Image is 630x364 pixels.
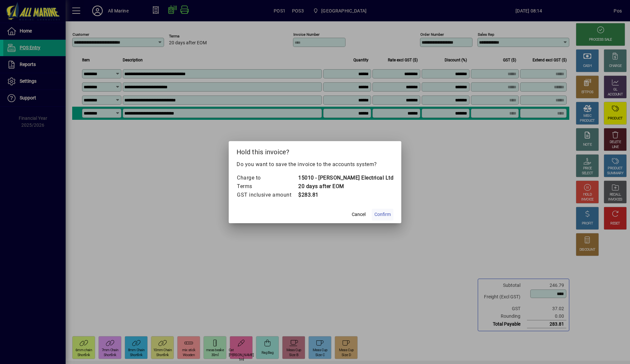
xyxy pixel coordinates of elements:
button: Confirm [372,209,393,221]
td: $283.81 [298,191,393,199]
span: Cancel [352,211,366,218]
h2: Hold this invoice? [229,141,401,160]
button: Cancel [348,209,369,221]
td: Terms [237,182,298,191]
td: GST inclusive amount [237,191,298,199]
p: Do you want to save the invoice to the accounts system? [237,161,393,168]
td: Charge to [237,174,298,182]
span: Confirm [374,211,391,218]
td: 15010 - [PERSON_NAME] Electrical Ltd [298,174,393,182]
td: 20 days after EOM [298,182,393,191]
